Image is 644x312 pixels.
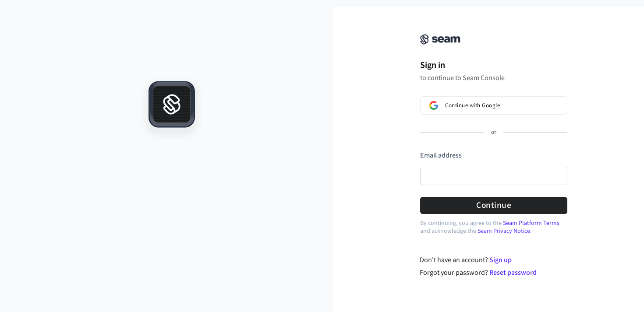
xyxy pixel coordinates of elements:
[420,219,567,235] p: By continuing, you agree to the and acknowledge the .
[420,267,567,278] div: Forgot your password?
[420,74,567,82] p: to continue to Seam Console
[420,96,567,115] button: Sign in with GoogleContinue with Google
[478,227,530,235] a: Seam Privacy Notice
[491,129,496,137] p: or
[420,255,567,265] div: Don't have an account?
[429,101,438,110] img: Sign in with Google
[445,102,500,109] span: Continue with Google
[489,255,512,265] a: Sign up
[420,59,567,72] h1: Sign in
[420,34,460,45] img: Seam Console
[503,219,559,228] a: Seam Platform Terms
[420,197,567,214] button: Continue
[420,151,462,160] label: Email address
[489,268,537,277] a: Reset password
